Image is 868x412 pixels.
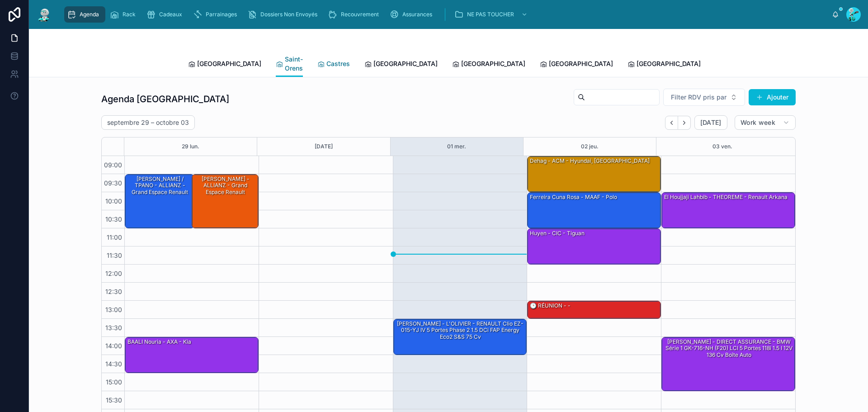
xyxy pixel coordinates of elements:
[206,11,237,18] span: Parrainages
[529,229,585,237] div: huyen - CIC - tiguan
[285,55,303,73] span: Saint-Orens
[452,6,532,23] a: NE PAS TOUCHER
[102,179,124,187] span: 09:30
[104,396,124,404] span: 15:30
[528,301,660,318] div: 🕒 RÉUNION - -
[144,6,189,23] a: Cadeaux
[694,115,727,130] button: [DATE]
[193,175,258,196] div: [PERSON_NAME] - ALLIANZ - Grand espace Renault
[103,342,124,350] span: 14:00
[663,193,788,201] div: El Houjjaji Lahbib - THEOREME - Renault Arkana
[127,338,192,346] div: BAALI Nouria - AXA - Kia
[159,11,182,18] span: Cadeaux
[315,137,333,156] button: [DATE]
[192,175,258,228] div: [PERSON_NAME] - ALLIANZ - Grand espace Renault
[735,115,796,130] button: Work week
[700,118,722,127] span: [DATE]
[107,118,189,127] h2: septembre 29 – octobre 03
[188,56,261,74] a: [GEOGRAPHIC_DATA]
[104,251,124,259] span: 11:30
[467,11,514,18] span: NE PAS TOUCHER
[36,7,52,22] img: App logo
[197,59,261,68] span: [GEOGRAPHIC_DATA]
[127,175,193,196] div: [PERSON_NAME] / TPANO - ALLIANZ - Grand espace Renault
[741,118,775,127] span: Work week
[549,59,613,68] span: [GEOGRAPHIC_DATA]
[665,116,678,130] button: Back
[364,56,438,74] a: [GEOGRAPHIC_DATA]
[394,319,527,355] div: [PERSON_NAME] - L'OLIVIER - RENAULT Clio EZ-015-YJ IV 5 Portes Phase 2 1.5 dCi FAP Energy eco2 S&...
[245,6,324,23] a: Dossiers Non Envoyés
[529,302,571,310] div: 🕒 RÉUNION - -
[452,56,525,74] a: [GEOGRAPHIC_DATA]
[125,337,258,373] div: BAALI Nouria - AXA - Kia
[260,11,317,18] span: Dossiers Non Envoyés
[671,93,726,102] span: Filter RDV pris par
[461,59,525,68] span: [GEOGRAPHIC_DATA]
[60,5,832,24] div: scrollable content
[663,89,745,106] button: Select Button
[103,270,124,277] span: 12:00
[663,338,794,359] div: [PERSON_NAME] - DIRECT ASSURANCE - BMW Série 1 GK-716-NH (F20) LCI 5 portes 118i 1.5 i 12V 136 cv...
[103,324,124,331] span: 13:30
[529,193,618,201] div: ferreira cuna rosa - MAAF - polo
[107,6,142,23] a: Rack
[104,233,124,241] span: 11:00
[341,11,379,18] span: Recouvrement
[103,215,124,223] span: 10:30
[749,89,796,105] button: Ajouter
[529,157,651,165] div: dehag - ACM - Hyundai, [GEOGRAPHIC_DATA]
[528,156,660,192] div: dehag - ACM - Hyundai, [GEOGRAPHIC_DATA]
[190,6,243,23] a: Parrainages
[80,11,99,18] span: Agenda
[528,229,660,264] div: huyen - CIC - tiguan
[104,378,124,386] span: 15:00
[662,193,795,228] div: El Houjjaji Lahbib - THEOREME - Renault Arkana
[125,175,194,228] div: [PERSON_NAME] / TPANO - ALLIANZ - Grand espace Renault
[447,137,466,156] button: 01 mer.
[540,56,613,74] a: [GEOGRAPHIC_DATA]
[627,56,701,74] a: [GEOGRAPHIC_DATA]
[123,11,136,18] span: Rack
[103,288,124,295] span: 12:30
[373,59,438,68] span: [GEOGRAPHIC_DATA]
[276,51,303,77] a: Saint-Orens
[678,116,691,130] button: Next
[662,337,795,391] div: [PERSON_NAME] - DIRECT ASSURANCE - BMW Série 1 GK-716-NH (F20) LCI 5 portes 118i 1.5 i 12V 136 cv...
[402,11,432,18] span: Assurances
[395,320,526,341] div: [PERSON_NAME] - L'OLIVIER - RENAULT Clio EZ-015-YJ IV 5 Portes Phase 2 1.5 dCi FAP Energy eco2 S&...
[387,6,439,23] a: Assurances
[103,306,124,313] span: 13:00
[103,360,124,368] span: 14:30
[637,59,701,68] span: [GEOGRAPHIC_DATA]
[528,193,660,228] div: ferreira cuna rosa - MAAF - polo
[581,137,599,156] button: 02 jeu.
[317,56,350,74] a: Castres
[64,6,105,23] a: Agenda
[102,161,124,169] span: 09:00
[101,93,229,105] h1: Agenda [GEOGRAPHIC_DATA]
[326,59,350,68] span: Castres
[103,197,124,205] span: 10:00
[712,137,732,156] button: 03 ven.
[325,6,385,23] a: Recouvrement
[182,137,199,156] button: 29 lun.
